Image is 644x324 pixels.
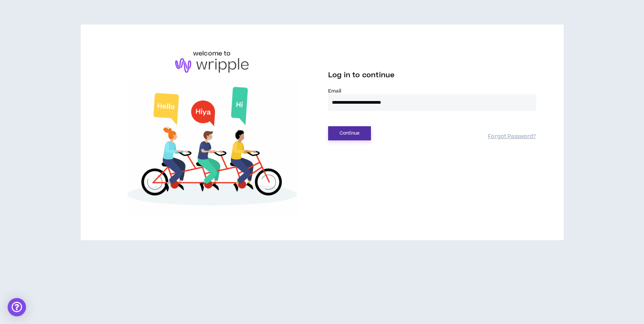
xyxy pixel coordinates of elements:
h6: welcome to [193,49,231,58]
img: Welcome to Wripple [108,80,316,216]
img: logo-brand.png [175,58,249,73]
span: Log in to continue [328,70,395,80]
button: Continue [328,126,371,140]
label: Email [328,88,536,94]
div: Open Intercom Messenger [8,298,26,316]
a: Forgot Password? [488,133,536,140]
